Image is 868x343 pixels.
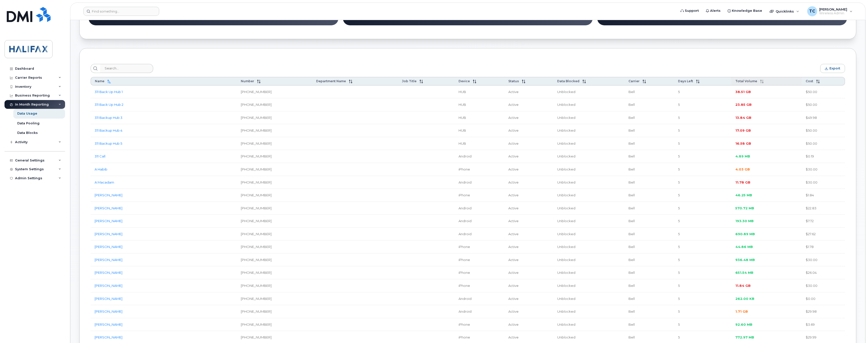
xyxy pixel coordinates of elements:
td: $30.00 [802,279,845,292]
a: [PERSON_NAME] [95,245,122,249]
td: Unblocked [553,292,624,305]
td: Unblocked [553,124,624,137]
td: 5 [674,85,731,99]
td: Unblocked [553,305,624,318]
td: Bell [624,189,674,202]
td: Bell [624,111,674,124]
span: Support [685,8,699,13]
td: Android [455,150,505,163]
td: Active [504,189,553,202]
span: Knowledge Base [732,8,762,13]
td: [PHONE_NUMBER] [237,292,312,305]
td: 5 [674,163,731,176]
a: [PERSON_NAME] [95,271,122,275]
a: [PERSON_NAME] [95,206,122,210]
td: Bell [624,253,674,267]
td: Active [504,318,553,331]
td: Unblocked [553,189,624,202]
td: $3.69 [802,318,845,331]
td: iPhone [455,253,505,267]
td: Android [455,176,505,189]
td: [PHONE_NUMBER] [237,124,312,137]
span: 16.58 GB [735,141,751,145]
td: [PHONE_NUMBER] [237,85,312,99]
span: Days Left [678,79,693,83]
span: 23.85 GB [735,103,752,107]
td: 5 [674,266,731,279]
td: HUB [455,137,505,150]
td: $0.19 [802,150,845,163]
td: iPhone [455,163,505,176]
td: $50.00 [802,85,845,99]
td: $1.84 [802,189,845,202]
a: Support [677,6,702,16]
td: 5 [674,292,731,305]
td: [PHONE_NUMBER] [237,176,312,189]
td: Unblocked [553,202,624,215]
td: Android [455,305,505,318]
span: 690.89 MB [735,232,755,236]
td: Bell [624,202,674,215]
a: Knowledge Base [724,6,766,16]
td: [PHONE_NUMBER] [237,189,312,202]
td: $50.00 [802,124,845,137]
span: 1.71 GB [735,309,748,313]
td: 5 [674,124,731,137]
td: Active [504,253,553,267]
td: Unblocked [553,150,624,163]
td: Unblocked [553,240,624,253]
a: 311 Back Up Hub 1 [95,90,123,94]
a: 311 Backup Hub 3 [95,116,122,120]
td: Active [504,85,553,99]
td: 5 [674,189,731,202]
td: $27.62 [802,228,845,241]
td: 5 [674,202,731,215]
td: $29.98 [802,305,845,318]
a: [PERSON_NAME] [95,193,122,197]
td: iPhone [455,318,505,331]
td: Active [504,163,553,176]
td: Unblocked [553,253,624,267]
span: 4.89 MB [735,154,750,158]
a: 311 Back Up Hub 2 [95,103,123,107]
td: Unblocked [553,228,624,241]
td: Unblocked [553,215,624,228]
a: [PERSON_NAME] [95,309,122,313]
td: 5 [674,228,731,241]
td: $30.00 [802,163,845,176]
iframe: Messenger Launcher [846,321,864,339]
td: 5 [674,176,731,189]
td: Active [504,137,553,150]
td: Bell [624,98,674,111]
a: [PERSON_NAME] [95,322,122,326]
a: 311 Backup Hub 5 [95,141,122,145]
td: $50.00 [802,137,845,150]
span: 936.48 MB [735,258,755,262]
td: Bell [624,240,674,253]
a: [PERSON_NAME] [95,284,122,288]
td: HUB [455,124,505,137]
td: Android [455,202,505,215]
span: 44.86 MB [735,245,753,249]
td: HUB [455,111,505,124]
a: A Habib [95,167,107,171]
a: A Macadam [95,180,114,184]
td: Bell [624,228,674,241]
td: 5 [674,150,731,163]
td: [PHONE_NUMBER] [237,98,312,111]
a: [PERSON_NAME] [95,335,122,339]
td: Android [455,228,505,241]
td: Active [504,124,553,137]
td: Bell [624,124,674,137]
span: 4.03 GB [735,167,750,171]
span: 17.09 GB [735,128,751,132]
span: Total Volume [735,79,757,83]
span: Wireless Admin [819,11,847,15]
div: Quicklinks [766,6,803,16]
td: Active [504,266,553,279]
span: 570.72 MB [735,206,754,210]
td: Active [504,292,553,305]
a: [PERSON_NAME] [95,232,122,236]
td: Active [504,215,553,228]
span: Carrier [628,79,639,83]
